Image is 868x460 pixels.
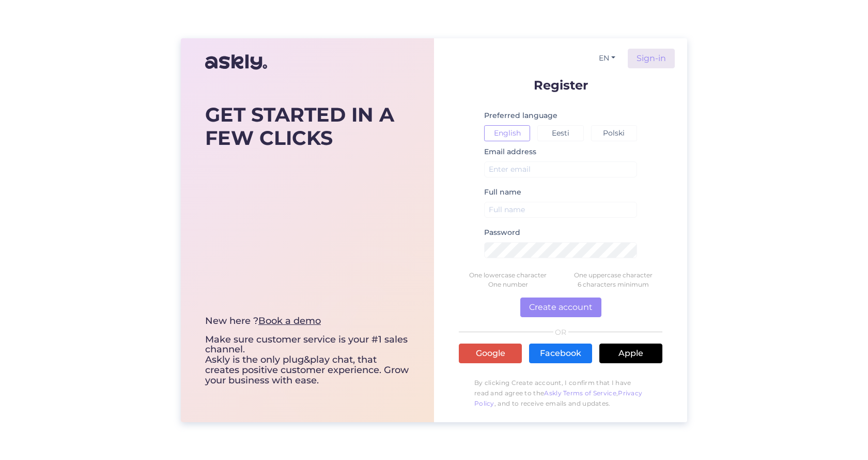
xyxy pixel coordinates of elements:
button: Eesti [537,125,583,141]
label: Email address [484,146,536,157]
input: Full name [484,202,637,218]
label: Preferred language [484,110,557,121]
input: Enter email [484,161,637,177]
div: 6 characters minimum [561,280,666,289]
div: One lowercase character [455,271,561,280]
p: Register [459,79,662,92]
button: English [484,125,530,141]
a: Sign-in [628,49,675,68]
button: EN [595,51,619,66]
span: OR [553,329,568,336]
label: Password [484,227,520,238]
p: By clicking Create account, I confirm that I have read and agree to the , , and to receive emails... [459,373,662,414]
label: Full name [484,187,521,198]
div: GET STARTED IN A FEW CLICKS [205,103,410,150]
button: Create account [520,298,601,317]
img: Askly [205,50,267,75]
div: New here ? [205,316,410,327]
a: Apple [599,344,662,363]
a: Privacy Policy [474,389,642,407]
a: Facebook [529,344,592,363]
div: One uppercase character [561,271,666,280]
div: One number [455,280,561,289]
a: Google [459,344,522,363]
a: Askly Terms of Service [544,389,616,397]
a: Book a demo [258,315,321,327]
button: Polski [591,125,637,141]
div: Make sure customer service is your #1 sales channel. Askly is the only plug&play chat, that creat... [205,316,410,386]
